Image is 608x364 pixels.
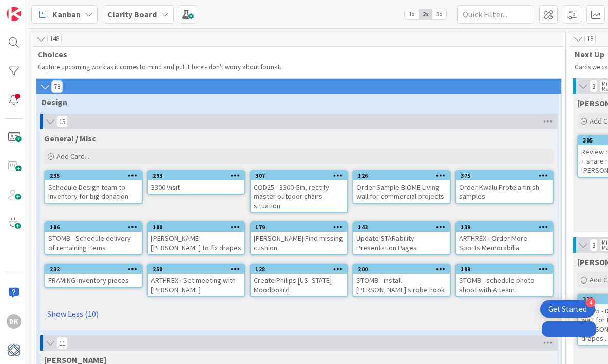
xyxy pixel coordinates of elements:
[353,232,450,254] div: Update STARability Presentation Pages
[352,221,451,255] a: 143Update STARability Presentation Pages
[37,63,560,71] p: Capture upcoming work as it comes to mind and put it here - don't worry about format.
[352,170,451,204] a: 126Order Sample BIOME Living wall for commercial projects
[44,133,96,144] span: General / Misc
[153,172,244,179] div: 293
[405,9,419,19] span: 1x
[42,97,548,107] span: Design
[353,180,450,203] div: Order Sample BIOME Living wall for commercial projects
[586,298,595,307] div: 4
[44,221,143,255] a: 186STOMB - Schedule delivery of remaining items
[7,7,21,21] img: Visit kanbanzone.com
[456,171,553,203] div: 375Order Kwalu Proteia finish samples
[250,221,348,255] a: 179[PERSON_NAME] Find missing cushion
[147,170,245,195] a: 2933300 Visit
[153,266,244,273] div: 250
[255,224,347,231] div: 179
[45,274,142,287] div: FRAMING inventory pieces
[455,264,554,297] a: 199STOMB - schedule photo shoot with A team
[7,343,21,357] img: avatar
[107,9,157,19] b: Clarity Board
[44,264,143,288] a: 232FRAMING inventory pieces
[45,171,142,203] div: 235Schedule Design team to Inventory for big donation
[251,171,347,180] div: 307
[251,180,347,212] div: COD25 - 3300 Gin, rectify master outdoor chairs situation
[456,223,553,254] div: 139ARTHREX - Order More Sports Memorabilia
[251,265,347,296] div: 128Create Philips [US_STATE] Moodboard
[456,171,553,180] div: 375
[45,180,142,203] div: Schedule Design team to Inventory for big donation
[461,266,553,273] div: 199
[456,180,553,203] div: Order Kwalu Proteia finish samples
[45,265,142,274] div: 232
[584,33,596,45] span: 18
[456,265,553,274] div: 199
[148,274,244,296] div: ARTHREX - Set meeting with [PERSON_NAME]
[455,221,554,255] a: 139ARTHREX - Order More Sports Memorabilia
[251,274,347,296] div: Create Philips [US_STATE] Moodboard
[432,9,446,19] span: 3x
[56,337,68,349] span: 11
[148,223,244,254] div: 180[PERSON_NAME] - [PERSON_NAME] to fix drapes
[456,274,553,296] div: STOMB - schedule photo shoot with A team
[37,49,553,59] span: Choices
[540,300,595,318] div: Open Get Started checklist, remaining modules: 4
[50,224,142,231] div: 186
[358,172,450,179] div: 126
[45,171,142,180] div: 235
[153,224,244,231] div: 180
[456,265,553,296] div: 199STOMB - schedule photo shoot with A team
[353,265,450,296] div: 200STOMB - install [PERSON_NAME]'s robe hook
[250,264,348,297] a: 128Create Philips [US_STATE] Moodboard
[56,152,89,161] span: Add Card...
[548,304,587,314] div: Get Started
[147,221,245,255] a: 180[PERSON_NAME] - [PERSON_NAME] to fix drapes
[47,33,62,45] span: 148
[45,223,142,232] div: 186
[353,274,450,296] div: STOMB - install [PERSON_NAME]'s robe hook
[52,8,81,21] span: Kanban
[148,171,244,194] div: 2933300 Visit
[44,306,554,322] a: Show Less (10)
[358,224,450,231] div: 143
[455,170,554,204] a: 375Order Kwalu Proteia finish samples
[147,264,245,297] a: 250ARTHREX - Set meeting with [PERSON_NAME]
[590,239,598,251] span: 3
[456,223,553,232] div: 139
[148,171,244,180] div: 293
[353,171,450,180] div: 126
[45,265,142,287] div: 232FRAMING inventory pieces
[7,314,21,329] div: DK
[457,5,534,24] input: Quick Filter...
[353,223,450,254] div: 143Update STARability Presentation Pages
[250,170,348,213] a: 307COD25 - 3300 Gin, rectify master outdoor chairs situation
[45,223,142,254] div: 186STOMB - Schedule delivery of remaining items
[56,115,68,128] span: 15
[148,265,244,274] div: 250
[353,171,450,203] div: 126Order Sample BIOME Living wall for commercial projects
[44,170,143,204] a: 235Schedule Design team to Inventory for big donation
[456,232,553,254] div: ARTHREX - Order More Sports Memorabilia
[352,264,451,297] a: 200STOMB - install [PERSON_NAME]'s robe hook
[251,223,347,232] div: 179
[353,265,450,274] div: 200
[419,9,432,19] span: 2x
[590,80,598,92] span: 3
[148,223,244,232] div: 180
[461,224,553,231] div: 139
[353,223,450,232] div: 143
[251,223,347,254] div: 179[PERSON_NAME] Find missing cushion
[50,266,142,273] div: 232
[148,232,244,254] div: [PERSON_NAME] - [PERSON_NAME] to fix drapes
[148,265,244,296] div: 250ARTHREX - Set meeting with [PERSON_NAME]
[461,172,553,179] div: 375
[45,232,142,254] div: STOMB - Schedule delivery of remaining items
[255,266,347,273] div: 128
[255,172,347,179] div: 307
[148,180,244,194] div: 3300 Visit
[251,171,347,212] div: 307COD25 - 3300 Gin, rectify master outdoor chairs situation
[251,265,347,274] div: 128
[358,266,450,273] div: 200
[50,172,142,179] div: 235
[51,80,63,93] span: 78
[251,232,347,254] div: [PERSON_NAME] Find missing cushion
